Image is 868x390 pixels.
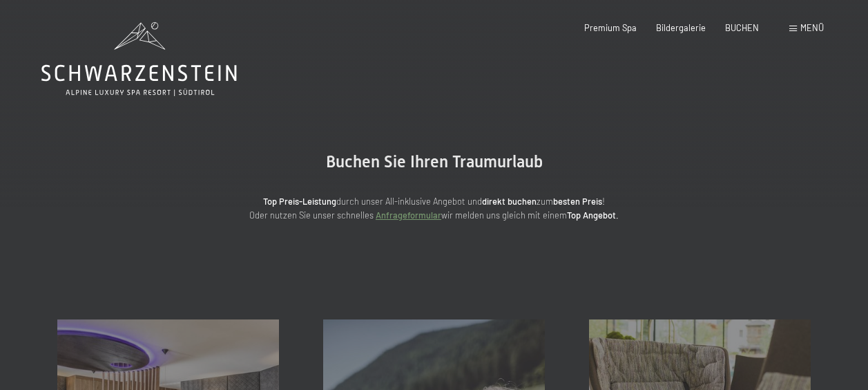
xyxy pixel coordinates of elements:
strong: Top Preis-Leistung [263,196,336,207]
span: Buchen Sie Ihren Traumurlaub [326,152,543,171]
p: durch unser All-inklusive Angebot und zum ! Oder nutzen Sie unser schnelles wir melden uns gleich... [158,194,711,223]
strong: Top Angebot. [567,210,619,221]
a: Premium Spa [584,22,637,33]
a: BUCHEN [725,22,759,33]
span: Menü [800,22,824,33]
a: Bildergalerie [656,22,706,33]
a: Anfrageformular [376,210,441,221]
strong: besten Preis [553,196,602,207]
strong: direkt buchen [482,196,537,207]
